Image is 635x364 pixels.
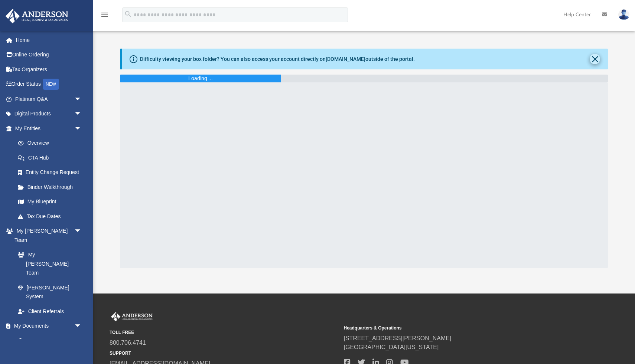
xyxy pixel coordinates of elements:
[5,319,89,334] a: My Documentsarrow_drop_down
[10,209,93,224] a: Tax Due Dates
[124,10,132,18] i: search
[110,340,146,346] a: 800.706.4741
[5,47,93,62] a: Online Ordering
[74,121,89,136] span: arrow_drop_down
[110,350,339,357] small: SUPPORT
[10,165,93,180] a: Entity Change Request
[74,106,89,122] span: arrow_drop_down
[618,9,629,20] img: User Pic
[188,75,213,82] div: Loading ...
[10,247,85,281] a: My [PERSON_NAME] Team
[344,335,452,341] a: [STREET_ADDRESS][PERSON_NAME]
[3,9,71,23] img: Anderson Advisors Platinum Portal
[100,10,109,19] i: menu
[10,180,93,194] a: Binder Walkthrough
[74,319,89,334] span: arrow_drop_down
[43,79,59,90] div: NEW
[344,325,573,331] small: Headquarters & Operations
[590,54,600,64] button: Close
[5,62,93,77] a: Tax Organizers
[10,150,93,165] a: CTA Hub
[74,92,89,107] span: arrow_drop_down
[10,280,89,304] a: [PERSON_NAME] System
[10,194,89,209] a: My Blueprint
[10,136,93,151] a: Overview
[140,55,415,63] div: Difficulty viewing your box folder? You can also access your account directly on outside of the p...
[10,304,89,319] a: Client Referrals
[110,329,339,336] small: TOLL FREE
[5,121,93,136] a: My Entitiesarrow_drop_down
[110,312,154,322] img: Anderson Advisors Platinum Portal
[5,224,89,247] a: My [PERSON_NAME] Teamarrow_drop_down
[5,77,93,92] a: Order StatusNEW
[5,33,93,47] a: Home
[10,333,85,348] a: Box
[74,224,89,239] span: arrow_drop_down
[100,14,109,19] a: menu
[5,106,93,121] a: Digital Productsarrow_drop_down
[344,344,439,350] a: [GEOGRAPHIC_DATA][US_STATE]
[326,56,365,62] a: [DOMAIN_NAME]
[5,92,93,106] a: Platinum Q&Aarrow_drop_down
